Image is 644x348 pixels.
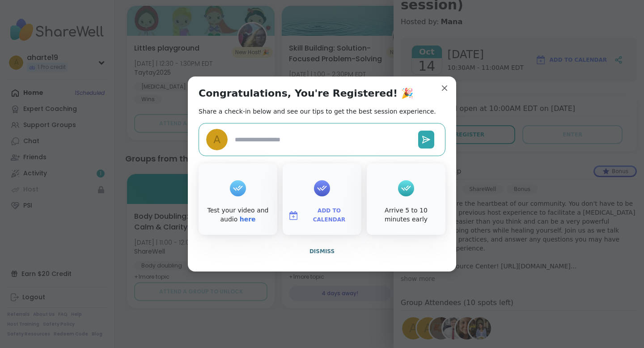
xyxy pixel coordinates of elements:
span: a [213,132,220,148]
h1: Congratulations, You're Registered! 🎉 [199,87,413,100]
button: Add to Calendar [284,206,360,225]
div: Arrive 5 to 10 minutes early [369,206,444,224]
div: Test your video and audio [200,206,275,224]
h2: Share a check-in below and see our tips to get the best session experience. [199,107,436,116]
img: ShareWell Logomark [288,210,299,221]
button: Dismiss [199,242,445,261]
span: Add to Calendar [302,207,356,224]
a: here [240,216,256,223]
span: Dismiss [309,248,335,255]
